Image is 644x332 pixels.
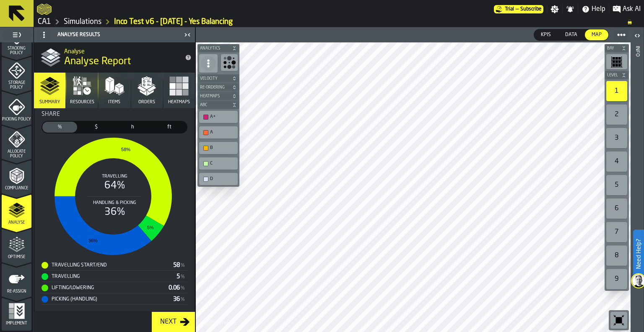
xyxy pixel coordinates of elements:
[547,5,562,13] label: button-toggle-Settings
[2,149,31,159] span: Allocate Policy
[578,4,609,14] label: button-toggle-Help
[605,244,629,267] div: button-toolbar-undefined
[198,46,230,51] span: Analytics
[605,73,620,78] span: Level
[2,91,31,125] li: menu Picking Policy
[157,317,180,327] div: Next
[623,4,641,14] span: Ask AI
[201,112,236,121] div: A+
[197,109,239,125] div: button-toolbar-undefined
[79,122,114,133] div: thumb
[2,255,31,259] span: Optimise
[210,130,235,135] div: A
[34,42,195,73] div: title-Analyse Report
[585,29,608,40] div: thumb
[606,81,627,101] div: 1
[42,273,177,280] div: Travelling
[197,156,239,171] div: button-toolbar-undefined
[42,122,77,133] div: thumb
[2,81,31,90] span: Storage Policy
[152,122,187,133] div: thumb
[197,83,239,91] button: button-
[605,44,629,52] button: button-
[201,159,236,168] div: C
[138,99,155,105] span: Orders
[605,71,629,79] button: button-
[612,314,626,327] svg: Reset zoom and position
[606,105,627,125] div: 2
[201,128,236,137] div: A
[2,229,31,262] li: menu Optimise
[38,17,51,26] a: link-to-/wh/i/76e2a128-1b54-4d66-80d4-05ae4c277723
[201,144,236,152] div: B
[64,47,178,55] h2: Sub Title
[2,160,31,193] li: menu Compliance
[64,17,101,26] a: link-to-/wh/i/76e2a128-1b54-4d66-80d4-05ae4c277723
[37,2,52,17] a: logo-header
[197,125,239,140] div: button-toolbar-undefined
[42,111,60,118] span: Share
[152,312,195,332] button: button-Next
[197,74,239,83] button: button-
[168,99,190,105] span: Heatmaps
[605,267,629,291] div: button-toolbar-undefined
[210,145,235,151] div: B
[70,99,94,105] span: Resources
[2,22,31,56] li: menu Stacking Policy
[114,17,233,26] a: link-to-/wh/i/76e2a128-1b54-4d66-80d4-05ae4c277723/simulations/50812b93-c7ef-4108-9cf8-2699ab8f7a5a
[563,5,578,13] label: button-toggle-Notifications
[2,194,31,228] li: menu Analyse
[197,101,239,109] button: button-
[117,123,148,131] span: h
[634,230,643,277] label: Need Help?
[197,314,245,330] a: logo-header
[2,321,31,326] span: Implement
[223,56,236,69] svg: Show Congestion
[592,4,605,14] span: Help
[605,220,629,244] div: button-toolbar-undefined
[2,263,31,297] li: menu Re-assign
[198,103,230,107] span: ABC
[2,186,31,191] span: Compliance
[605,79,629,103] div: button-toolbar-undefined
[78,121,114,133] label: button-switch-multi-Cost
[181,297,185,303] span: %
[108,99,120,105] span: Items
[2,57,31,90] li: menu Storage Policy
[169,285,180,291] div: Stat Value
[197,140,239,156] div: button-toolbar-undefined
[210,176,235,182] div: D
[534,29,558,40] div: thumb
[605,173,629,197] div: button-toolbar-undefined
[588,31,605,39] span: Map
[42,285,169,291] div: Lifting/Lowering
[181,274,185,280] span: %
[494,5,543,13] a: link-to-/wh/i/76e2a128-1b54-4d66-80d4-05ae4c277723/pricing/
[494,5,543,13] div: Menu Subscription
[198,76,230,81] span: Velocity
[584,29,609,41] label: button-switch-multi-Map
[2,125,31,159] li: menu Allocate Policy
[37,17,641,27] nav: Breadcrumb
[80,123,112,131] span: $
[605,46,620,51] span: Bay
[558,29,584,41] label: button-switch-multi-Data
[173,296,180,303] div: Stat Value
[197,171,239,187] div: button-toolbar-undefined
[605,103,629,126] div: button-toolbar-undefined
[197,44,239,52] button: button-
[558,29,584,40] div: thumb
[42,262,173,269] div: Travelling Start/End
[606,128,627,148] div: 3
[606,269,627,289] div: 9
[634,44,640,330] div: Info
[631,27,644,332] header: Info
[2,117,31,122] span: Picking Policy
[2,46,31,55] span: Stacking Policy
[115,122,150,133] div: thumb
[605,52,629,71] div: button-toolbar-undefined
[2,220,31,225] span: Analyse
[39,99,60,105] span: Summary
[201,175,236,183] div: D
[151,121,187,133] label: button-switch-multi-Distance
